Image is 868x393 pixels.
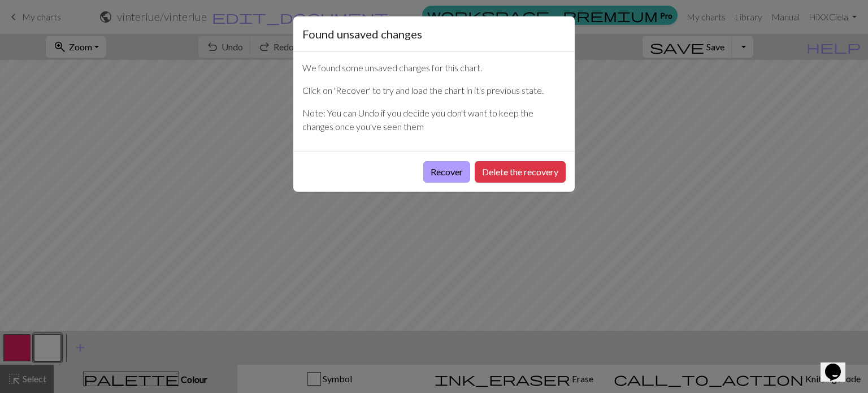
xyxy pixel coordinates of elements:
[302,84,566,97] p: Click on 'Recover' to try and load the chart in it's previous state.
[475,161,566,183] button: Delete the recovery
[821,348,857,382] iframe: chat widget
[302,61,566,75] p: We found some unsaved changes for this chart.
[302,25,422,42] h5: Found unsaved changes
[423,161,470,183] button: Recover
[302,106,566,133] p: Note: You can Undo if you decide you don't want to keep the changes once you've seen them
